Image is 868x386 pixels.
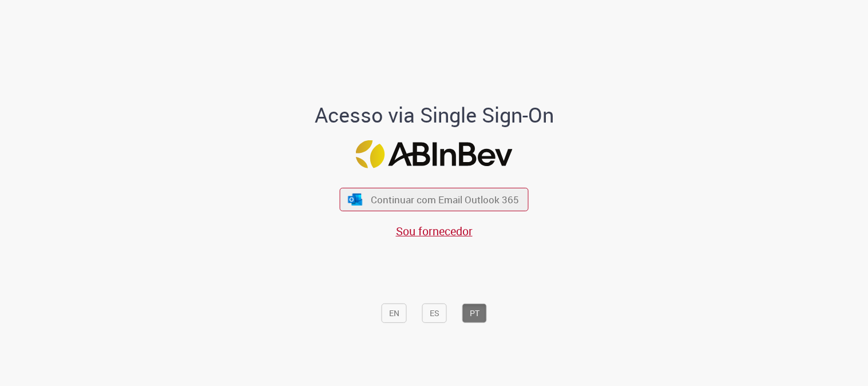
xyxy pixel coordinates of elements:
button: PT [462,304,487,323]
span: Continuar com Email Outlook 365 [371,193,519,206]
h1: Acesso via Single Sign-On [275,104,593,127]
a: Sou fornecedor [396,223,473,239]
button: ES [422,304,447,323]
button: EN [382,304,407,323]
img: Logo ABInBev [356,140,513,168]
img: ícone Azure/Microsoft 360 [347,193,363,205]
button: ícone Azure/Microsoft 360 Continuar com Email Outlook 365 [340,188,529,211]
